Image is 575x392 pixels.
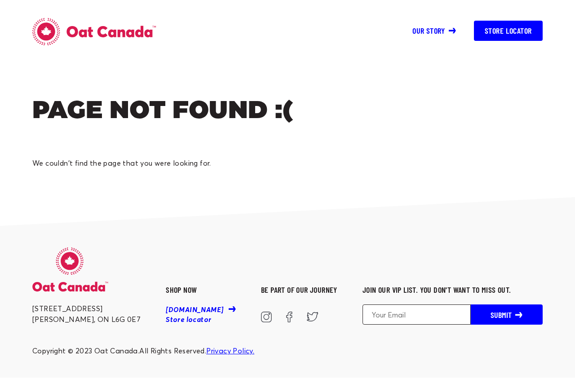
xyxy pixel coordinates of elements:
button: Submit [471,304,543,325]
input: Your Email [363,304,471,325]
a: Store locator [166,315,211,325]
h3: Join our vip list. You don't want to miss out. [363,284,543,295]
h3: SHOP NOW [166,284,236,295]
a: Privacy Policy. [206,346,254,355]
button: Store Locator [474,21,543,41]
h2: Page Not Found :( [32,101,543,123]
a: Store Locator [465,26,543,35]
div: Copyright © 2023 Oat Canada. All Rights Reserved. [32,346,543,356]
div: We couldn't find the page that you were looking for. [32,159,543,168]
h3: Be part of our journey [261,284,337,295]
div: [STREET_ADDRESS] [PERSON_NAME], ON L6G 0E7 [32,303,141,325]
a: [DOMAIN_NAME] [166,305,236,315]
a: Our story [412,26,456,35]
